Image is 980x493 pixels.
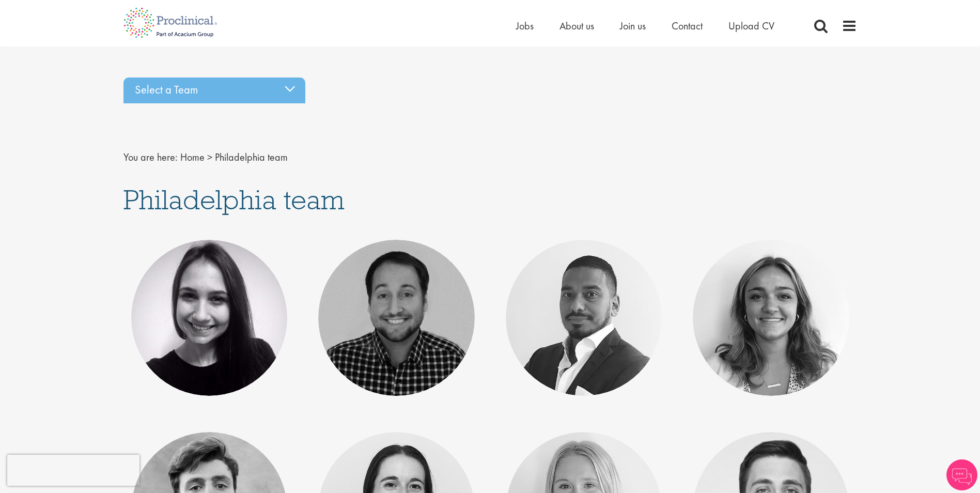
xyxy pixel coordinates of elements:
iframe: reCAPTCHA [7,455,139,486]
span: Philadelphia team [215,150,288,164]
a: breadcrumb link [180,150,205,164]
a: Jobs [516,19,534,33]
span: > [207,150,212,164]
span: You are here: [123,150,178,164]
span: Philadelphia team [123,182,345,217]
a: Upload CV [728,19,774,33]
div: Select a Team [123,78,305,103]
a: Join us [620,19,646,33]
a: About us [559,19,594,33]
img: Chatbot [946,459,977,490]
a: Contact [672,19,703,33]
